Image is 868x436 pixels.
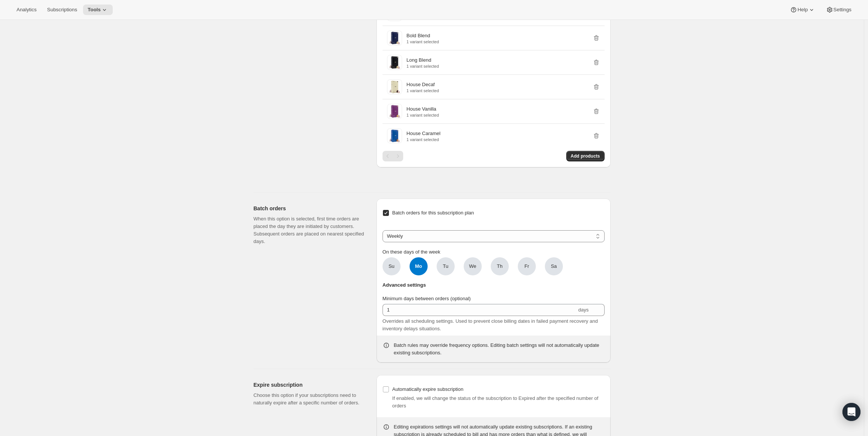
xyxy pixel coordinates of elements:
div: Batch rules may override frequency options. Editing batch settings will not automatically update ... [394,342,605,357]
p: 1 variant selected [407,39,439,44]
span: Add products [571,153,600,159]
img: House Vanilla [387,104,402,119]
button: Analytics [12,5,41,15]
span: Tu [443,263,448,270]
div: Open Intercom Messenger [842,403,860,421]
span: Help [797,7,808,13]
span: Automatically expire subscription [392,386,463,392]
nav: Pagination [383,151,403,161]
span: On these days of the week [383,249,440,255]
span: Su [389,263,395,270]
p: 1 variant selected [407,64,439,68]
span: Overrides all scheduling settings. Used to prevent close billing dates in failed payment recovery... [383,318,598,331]
span: Tools [88,7,101,13]
p: Long Blend [407,56,431,64]
span: Sa [551,263,557,270]
p: Choose this option if your subscriptions need to naturally expire after a specific number of orders. [254,392,364,407]
button: Subscriptions [42,5,82,15]
p: House Vanilla [407,105,436,113]
span: Minimum days between orders (optional) [383,296,471,301]
h2: Expire subscription [254,381,364,389]
span: Settings [833,7,851,13]
img: Long Blend [387,55,402,70]
button: Add products [566,151,605,161]
p: House Decaf [407,81,435,88]
img: Bold Blend [387,30,402,46]
p: 1 variant selected [407,137,440,142]
span: Advanced settings [383,281,426,289]
span: If enabled, we will change the status of the subscription to Expired after the specified number o... [392,395,598,409]
span: Th [497,263,502,270]
img: House Caramel [387,128,402,143]
p: House Caramel [407,130,440,137]
span: Fr [525,263,529,270]
span: days [578,307,588,313]
p: 1 variant selected [407,88,439,93]
span: Analytics [17,7,36,13]
p: 1 variant selected [407,113,439,117]
h2: Batch orders [254,205,364,212]
button: Help [785,5,820,15]
p: When this option is selected, first time orders are placed the day they are initiated by customer... [254,215,364,245]
span: Batch orders for this subscription plan [392,210,474,216]
span: Mo [410,257,428,275]
button: Tools [83,5,113,15]
span: We [469,263,476,270]
img: House Decaf [387,79,402,94]
button: Settings [821,5,856,15]
p: Bold Blend [407,32,430,39]
span: Subscriptions [47,7,77,13]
